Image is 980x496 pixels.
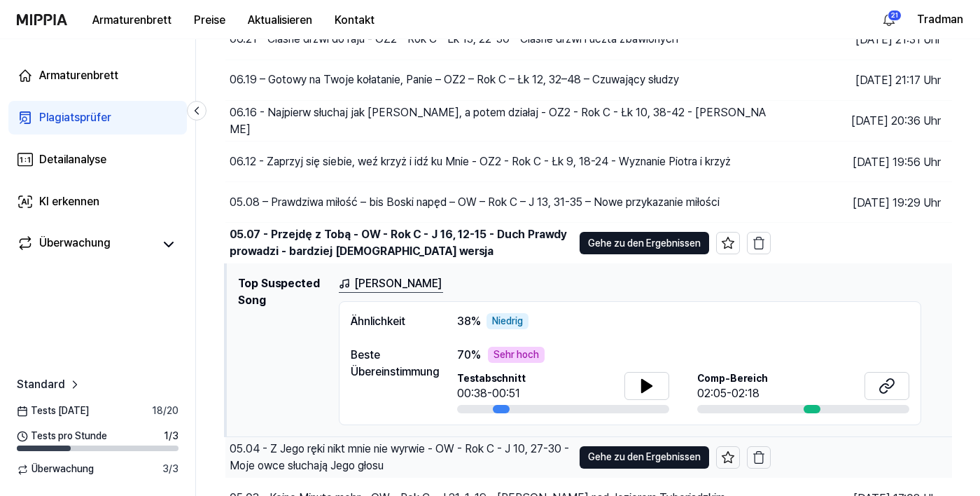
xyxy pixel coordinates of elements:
[92,13,171,27] font: Armaturenbrett
[8,101,187,135] a: Plagiatsprüfer
[169,463,172,474] font: /
[183,6,237,34] button: Preise
[917,13,963,26] font: Tradman
[17,235,153,254] a: Überwachung
[237,1,323,39] a: Aktualisieren
[172,463,178,474] font: 3
[471,315,481,328] font: %
[335,13,374,27] font: Kontakt
[697,387,759,400] font: 02:05-02:18
[354,277,442,290] font: [PERSON_NAME]
[164,430,169,441] font: 1
[588,451,701,462] font: Gehe zu den Ergebnissen
[457,315,471,328] font: 38
[853,195,941,209] font: [DATE] 19:29 Uhr
[230,442,569,472] font: 05.04 - Z Jego ręki nikt mnie nie wyrwie - OW - Rok C - J 10, 27-30 - Moje owce słuchają Jego głosu
[853,155,941,168] font: [DATE] 19:56 Uhr
[194,13,225,27] font: Preise
[457,348,471,361] font: 70
[39,236,111,249] font: Überwachung
[351,315,405,328] font: Ähnlichkeit
[697,373,768,384] font: Comp-Bereich
[169,430,172,441] font: /
[31,430,107,441] font: Tests pro Stunde
[8,59,187,92] a: Armaturenbrett
[230,106,766,136] font: 06.16 - Najpierw słuchaj jak [PERSON_NAME], a potem działaj - OZ2 - Rok C - Łk 10, 38-42 - [PERSO...
[457,387,520,400] font: 00:38-00:51
[580,232,709,254] button: Gehe zu den Ergebnissen
[878,8,900,31] button: Ja21
[8,143,187,177] a: Detailanalyse
[492,315,523,326] font: Niedrig
[39,195,99,208] font: KI erkennen
[8,185,187,219] a: KI erkennen
[851,114,941,128] font: [DATE] 20:36 Uhr
[17,376,82,393] a: Standard
[230,195,720,209] font: 05.08 – Prawdziwa miłość – bis Boski napęd – OW – Rok C – J 13, 31-35 – Nowe przykazanie miłości
[323,6,386,34] button: Kontakt
[588,237,701,249] font: Gehe zu den Ergebnissen
[855,33,941,46] font: [DATE] 21:31 Uhr
[853,237,941,250] font: [DATE] 18:39 Uhr
[248,13,312,27] font: Aktualisieren
[162,463,169,474] font: 3
[152,405,163,416] font: 18
[81,6,183,34] button: Armaturenbrett
[163,405,167,416] font: /
[238,277,320,307] font: Top Suspected Song
[39,153,106,166] font: Detailanalyse
[230,228,566,258] font: 05.07 - Przejdę z Tobą - OW - Rok C - J 16, 12-15 - Duch Prawdy prowadzi - bardziej [DEMOGRAPHIC_...
[39,111,111,124] font: Plagiatsprüfer
[31,463,94,474] font: Überwachung
[339,275,443,293] a: [PERSON_NAME]
[457,373,526,384] font: Testabschnitt
[17,378,65,391] font: Standard
[493,349,539,360] font: Sehr hoch
[167,405,178,416] font: 20
[17,14,67,25] img: Logo
[853,450,941,464] font: [DATE] 18:03 Uhr
[351,348,440,378] font: Beste Übereinstimmung
[917,11,963,28] button: Tradman
[172,430,178,441] font: 3
[230,155,731,168] font: 06.12 - Zaprzyj się siebie, weź krzyż i idź ku Mnie - OZ2 - Rok C - Łk 9, 18-24 - Wyznanie Piotra...
[230,73,679,86] font: 06.19 – Gotowy na Twoje kołatanie, Panie – OZ2 – Rok C – Łk 12, 32–48 – Czuwający słudzy
[237,6,323,34] button: Aktualisieren
[580,446,709,469] button: Gehe zu den Ergebnissen
[881,11,897,28] img: Ja
[855,74,941,87] font: [DATE] 21:17 Uhr
[891,11,898,19] font: 21
[39,69,118,82] font: Armaturenbrett
[471,348,481,361] font: %
[31,405,89,416] font: Tests [DATE]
